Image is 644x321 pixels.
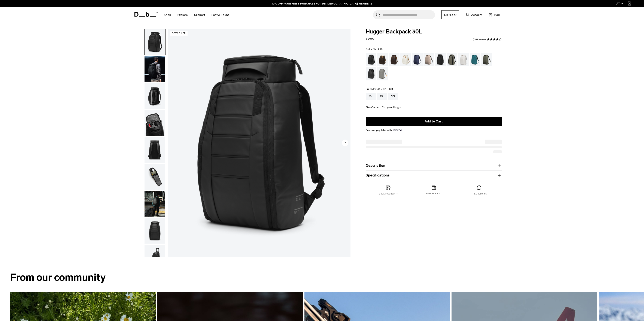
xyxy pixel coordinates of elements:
a: Charcoal Grey [435,53,446,66]
img: Hugger Backpack 30L Black Out [145,56,165,82]
button: Hugger Backpack 30L Black Out [144,218,165,244]
button: Hugger Backpack 30L Black Out [144,29,165,55]
button: Hugger Backpack 30L Black Out [144,164,165,190]
img: Hugger Backpack 30L Black Out [145,110,165,136]
a: Fogbow Beige [423,53,434,66]
a: Oatmilk [400,53,411,66]
button: Hugger Backpack 30L Black Out [144,83,165,109]
img: Hugger Backpack 30L Black Out [145,164,165,190]
a: Midnight Teal [470,53,480,66]
a: 10% OFF YOUR FIRST PURCHASE FOR DB [DEMOGRAPHIC_DATA] MEMBERS [272,2,372,6]
button: Hugger Backpack 30L Black Out [144,56,165,82]
legend: Size: [366,88,393,90]
p: Free shipping [426,192,441,195]
a: Support [194,7,205,23]
img: Hugger Backpack 30L Black Out [145,191,165,217]
span: Black Out [373,48,385,51]
img: Hugger Backpack 30L Black Out [168,29,350,257]
a: Blue Hour [412,53,423,66]
a: Shop [164,7,171,23]
a: Lost & Found [212,7,230,23]
span: Account [471,13,482,17]
a: Sand Grey [377,67,388,80]
img: {"height" => 20, "alt" => "Klarna"} [393,129,402,131]
a: Cappuccino [377,53,388,66]
a: Reflective Black [366,67,376,80]
img: Hugger Backpack 30L Black Out [145,29,165,55]
span: Hugger Backpack 30L [366,29,502,35]
p: 2 year warranty [379,192,398,195]
a: Espresso [389,53,400,66]
a: Moss Green [481,53,492,66]
img: Hugger Backpack 30L Black Out [145,83,165,109]
a: Clean Slate [458,53,469,66]
span: 52 x 31 x 22.5 CM [371,87,393,90]
img: Hugger Backpack 30L Black Out [145,218,165,244]
img: Hugger Backpack 30L Black Out [145,137,165,163]
a: 741 reviews [473,38,486,41]
button: Hugger Backpack 30L Black Out [144,110,165,136]
button: Bag [489,12,500,17]
p: Bestseller [170,31,188,36]
button: Description [366,163,502,168]
button: Add to Cart [366,117,502,126]
p: Free returns [472,192,487,195]
legend: Color: [366,48,385,50]
button: Specifications [366,173,502,178]
a: Explore [177,7,188,23]
span: Buy now pay later with [366,128,402,132]
a: 25L [377,93,387,100]
h2: From our community [10,270,634,285]
a: 20L [366,93,376,100]
span: Bag [494,13,500,17]
button: Hugger Backpack 30L Black Out [144,137,165,163]
a: Forest Green [447,53,457,66]
button: Next slide [342,139,348,147]
button: Compare Hugger [382,106,402,109]
button: Hugger Backpack 30L Black Out [144,245,165,271]
nav: Main Navigation [161,7,233,23]
button: Size Guide [366,106,379,109]
img: Hugger Backpack 30L Black Out [145,245,165,271]
li: 1 / 11 [168,29,350,257]
a: Black Out [366,53,376,66]
a: 30L [388,93,398,100]
a: Db Black [441,10,459,19]
button: Hugger Backpack 30L Black Out [144,191,165,217]
span: €209 [366,37,374,41]
a: Account [466,12,482,17]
